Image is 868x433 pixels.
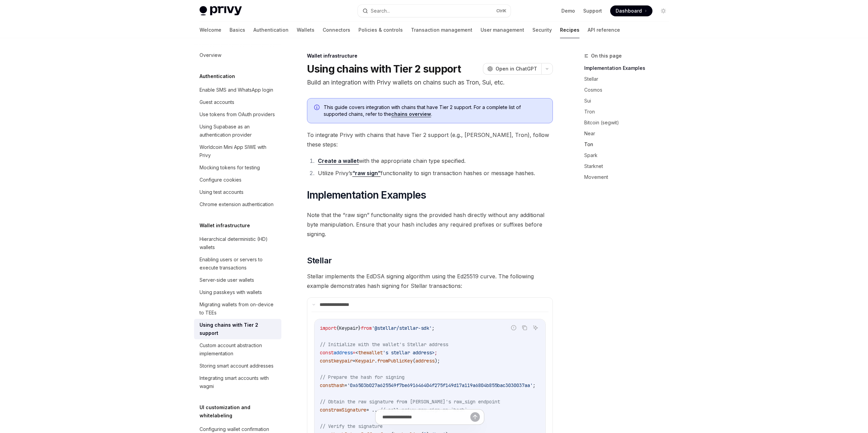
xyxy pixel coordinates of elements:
a: Demo [561,7,575,14]
a: chains overview [391,111,431,117]
div: Wallet infrastructure [307,52,553,59]
a: Authentication [253,22,289,38]
span: This guide covers integration with chains that have Tier 2 support. For a complete list of suppor... [324,104,546,118]
span: = [344,382,347,388]
a: Mocking tokens for testing [194,161,281,174]
span: Note that the “raw sign” functionality signs the provided hash directly without any additional by... [307,210,553,239]
h1: Using chains with Tier 2 support [307,63,461,75]
svg: Info [314,105,321,111]
h5: Authentication [200,72,235,80]
span: // Obtain the raw signature from [PERSON_NAME]'s raw_sign endpoint [320,399,500,405]
span: Stellar [307,255,332,266]
a: Cosmos [584,84,674,95]
a: Integrating smart accounts with wagmi [194,372,281,392]
span: . [374,358,377,364]
a: Near [584,128,674,139]
div: Integrating smart accounts with wagmi [200,374,277,390]
span: = [353,358,355,364]
a: Bitcoin (segwit) [584,117,674,128]
span: // Initialize with the wallet's Stellar address [320,341,448,347]
div: Enable SMS and WhatsApp login [200,86,273,94]
a: Stellar [584,74,674,84]
div: Hierarchical deterministic (HD) wallets [200,235,277,251]
span: '@stellar/stellar-sdk' [372,325,432,331]
div: Worldcoin Mini App SIWE with Privy [200,143,277,159]
div: Use tokens from OAuth providers [200,110,275,119]
span: import [320,325,336,331]
div: Search... [371,7,390,15]
span: Stellar implements the EdDSA signing algorithm using the Ed25519 curve. The following example dem... [307,272,553,291]
span: // Prepare the hash for signing [320,374,404,380]
span: fromPublicKey [377,358,413,364]
a: Configure cookies [194,174,281,186]
button: Copy the contents from the code block [520,323,529,332]
a: Migrating wallets from on-device to TEEs [194,298,281,319]
button: Report incorrect code [509,323,518,332]
span: from [361,325,372,331]
div: Enabling users or servers to execute transactions [200,256,277,272]
span: address [415,358,435,364]
a: Overview [194,49,281,61]
p: Build an integration with Privy wallets on chains such as Tron, Sui, etc. [307,78,553,87]
span: Keypair [355,358,374,364]
a: Support [583,7,602,14]
a: “raw sign” [352,170,381,177]
a: Basics [230,22,245,38]
span: rawSignature [334,407,366,413]
a: Enable SMS and WhatsApp login [194,84,281,96]
a: Using chains with Tier 2 support [194,319,281,339]
span: ; [533,382,535,388]
span: const [320,358,334,364]
span: ); [435,358,440,364]
div: Custom account abstraction implementation [200,341,277,358]
li: Utilize Privy’s functionality to sign transaction hashes or message hashes. [316,168,553,178]
span: keypair [334,358,353,364]
span: the [358,350,366,356]
a: Security [532,22,552,38]
div: Overview [200,51,221,59]
a: Server-side user wallets [194,274,281,286]
a: Welcome [200,22,221,38]
span: wallet [366,350,383,356]
span: Implementation Examples [307,189,426,201]
div: Mocking tokens for testing [200,164,260,172]
span: ; [435,350,437,356]
img: light logo [200,6,242,16]
div: Configure cookies [200,176,241,184]
a: Policies & controls [358,22,403,38]
span: Keypair [339,325,358,331]
span: } [358,325,361,331]
a: Custom account abstraction implementation [194,339,281,360]
a: Using Supabase as an authentication provider [194,121,281,141]
button: Search...CtrlK [358,5,511,17]
a: Guest accounts [194,96,281,108]
span: address [334,350,353,356]
a: User management [481,22,524,38]
a: Transaction management [411,22,472,38]
span: const [320,407,334,413]
a: API reference [588,22,620,38]
h5: UI customization and whitelabeling [200,403,281,420]
span: const [320,382,334,388]
a: Ton [584,139,674,150]
a: Using passkeys with wallets [194,286,281,298]
span: To integrate Privy with chains that have Tier 2 support (e.g., [PERSON_NAME], Tron), follow these... [307,130,553,149]
span: = [353,350,355,356]
span: const [320,350,334,356]
span: hash [334,382,344,388]
a: Create a wallet [318,157,359,165]
span: { [336,325,339,331]
div: Using passkeys with wallets [200,288,262,296]
a: Use tokens from OAuth providers [194,108,281,121]
div: Storing smart account addresses [200,362,274,370]
h5: Wallet infrastructure [200,221,250,230]
a: Enabling users or servers to execute transactions [194,253,281,274]
div: Server-side user wallets [200,276,254,284]
a: Recipes [560,22,579,38]
a: Wallets [297,22,314,38]
span: ; [432,325,435,331]
li: with the appropriate chain type specified. [316,156,553,166]
span: Ctrl K [496,8,506,14]
a: Implementation Examples [584,63,674,74]
a: Starknet [584,161,674,172]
